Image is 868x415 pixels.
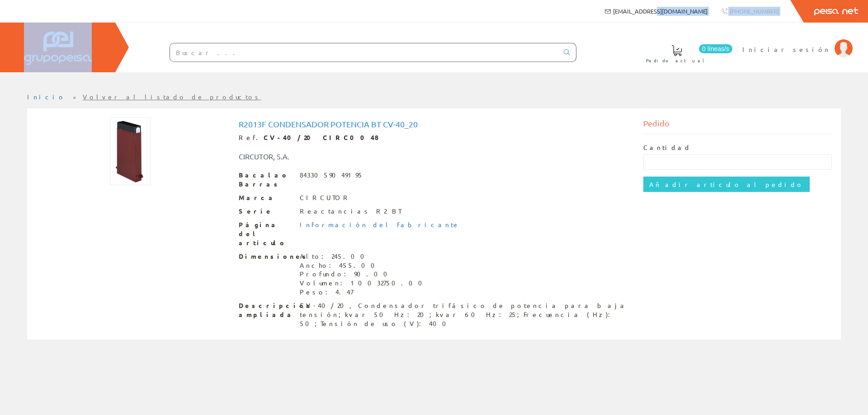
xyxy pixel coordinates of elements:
[742,37,853,46] a: Iniciar sesión
[239,152,289,161] font: CIRCUTOR, S.A.
[300,288,353,296] font: Peso: 4.47
[643,143,691,151] font: Cantidad
[643,118,670,128] font: Pedido
[24,32,92,65] img: Grupo Peisa
[170,43,558,61] input: Buscar ...
[239,133,264,141] font: Ref.
[300,220,460,228] a: Información del fabricante
[646,57,708,64] font: Pedido actual
[300,193,351,201] font: CIRCUTOR
[300,270,393,278] font: Profundo: 90.00
[239,220,287,247] font: Página del artículo
[239,171,289,188] font: Bacalao Barras
[643,177,810,192] input: Añadir artículo al pedido
[239,301,312,318] font: Descripción ampliada
[702,45,729,52] font: 0 líneas/s
[730,7,779,15] font: [PHONE_NUMBER]
[300,252,370,260] font: Alto: 245.00
[239,252,309,260] font: Dimensiones
[239,193,276,201] font: Marca
[110,117,151,185] img: Foto artículo R2013f Condensador Potencia Bt Cv-40_20 (91.2x150)
[613,7,708,15] font: [EMAIL_ADDRESS][DOMAIN_NAME]
[300,171,363,179] font: 8433059049195
[264,133,379,141] font: CV-40/20 CIRC0048
[742,45,830,53] font: Iniciar sesión
[239,207,273,215] font: Serie
[27,93,66,101] a: Inicio
[300,261,380,269] font: Ancho: 455.00
[300,207,401,215] font: Reactancias R2 BT
[239,119,418,129] font: R2013f Condensador Potencia Bt Cv-40_20
[300,301,627,327] font: CV-40/20, Condensador trifásico de potencia para baja tensión;kvar 50 Hz: 20;kvar 60 Hz: 25;Frecu...
[83,93,261,101] a: Volver al listado de productos
[300,279,428,287] font: Volumen: 10032750.00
